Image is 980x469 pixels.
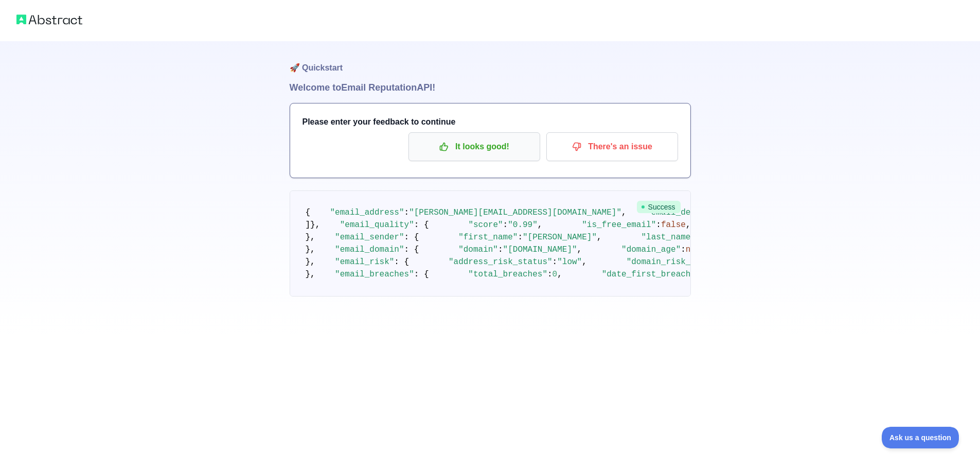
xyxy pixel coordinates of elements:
span: , [557,270,562,279]
span: : { [414,220,429,230]
span: , [582,257,587,267]
span: "domain_age" [621,245,681,254]
span: : { [394,257,409,267]
span: : { [404,245,419,254]
h1: 🚀 Quickstart [290,41,691,80]
span: "email_risk" [335,257,394,267]
h1: Welcome to Email Reputation API! [290,80,691,95]
span: "[DOMAIN_NAME]" [503,245,577,254]
span: , [621,208,627,217]
span: "email_address" [330,208,404,217]
span: "0.99" [508,220,538,230]
span: : [503,220,508,230]
span: : [681,245,686,254]
img: Abstract logo [16,12,82,27]
span: "total_breaches" [468,270,547,279]
p: It looks good! [416,138,532,155]
span: 0 [553,270,558,279]
span: "low" [557,257,582,267]
span: , [686,220,691,230]
span: : { [404,233,419,242]
span: : { [414,270,429,279]
span: Success [637,201,681,213]
span: "domain" [458,245,498,254]
span: : [404,208,409,217]
p: There's an issue [554,138,670,155]
iframe: Toggle Customer Support [882,427,959,448]
span: "email_quality" [340,220,414,230]
span: "address_risk_status" [449,257,553,267]
span: : [547,270,553,279]
span: null [686,245,705,254]
span: "[PERSON_NAME]" [523,233,597,242]
span: "date_first_breached" [602,270,706,279]
span: false [661,220,686,230]
span: : [553,257,558,267]
span: : [656,220,661,230]
span: , [538,220,543,230]
span: "email_sender" [335,233,404,242]
span: "last_name" [641,233,696,242]
span: "is_free_email" [582,220,656,230]
span: "score" [468,220,503,230]
button: There's an issue [546,132,678,161]
span: : [498,245,503,254]
span: { [306,208,311,217]
span: "email_domain" [335,245,404,254]
span: , [577,245,582,254]
h3: Please enter your feedback to continue [302,116,678,128]
span: : [518,233,523,242]
button: It looks good! [408,132,540,161]
span: "[PERSON_NAME][EMAIL_ADDRESS][DOMAIN_NAME]" [409,208,621,217]
span: "first_name" [458,233,518,242]
span: "email_breaches" [335,270,414,279]
span: , [597,233,602,242]
span: "domain_risk_status" [627,257,725,267]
